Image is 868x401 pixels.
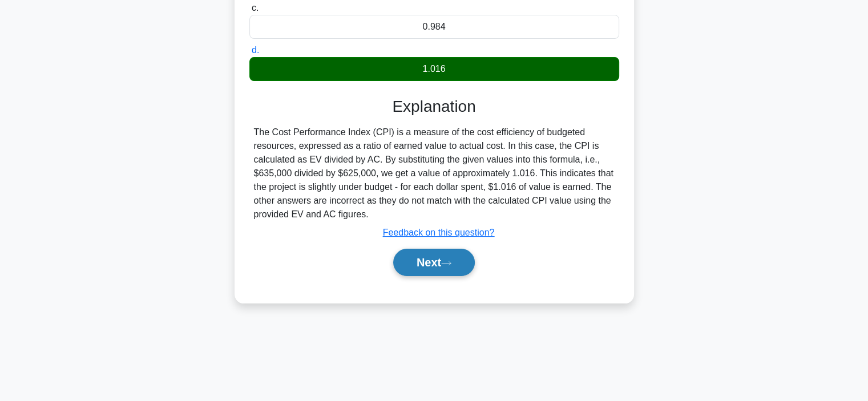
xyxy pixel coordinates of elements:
span: d. [252,45,259,55]
a: Feedback on this question? [383,228,495,237]
div: 1.016 [249,57,619,81]
div: The Cost Performance Index (CPI) is a measure of the cost efficiency of budgeted resources, expre... [254,125,615,221]
h3: Explanation [256,97,612,116]
span: c. [252,3,259,13]
button: Next [393,249,475,276]
div: 0.984 [249,15,619,39]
